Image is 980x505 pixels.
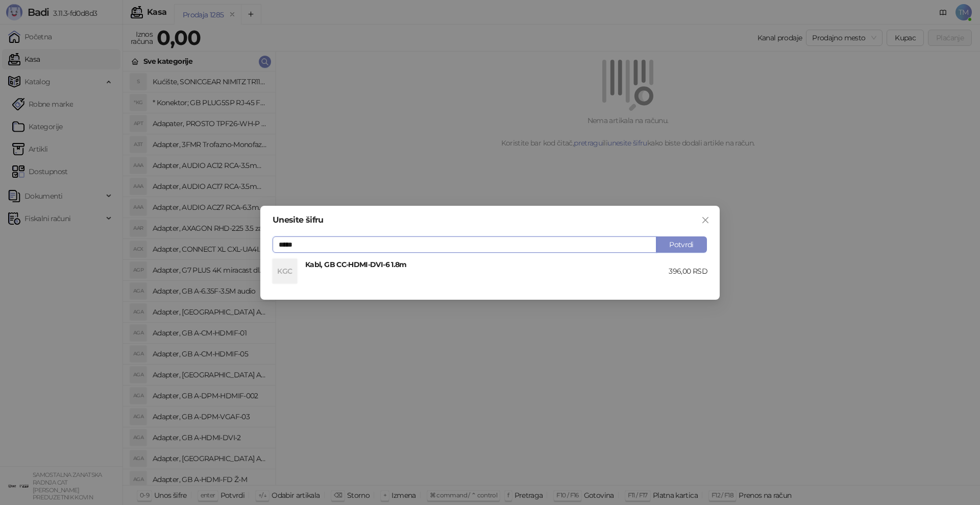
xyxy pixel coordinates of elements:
div: 396,00 RSD [669,266,707,277]
div: Unesite šifru [273,216,707,224]
span: Zatvori [697,216,714,224]
span: close [701,216,709,224]
div: KGC [273,259,297,283]
h4: Kabl, GB CC-HDMI-DVI-6 1.8m [305,259,669,270]
button: Potvrdi [656,236,707,253]
button: Close [697,212,714,228]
